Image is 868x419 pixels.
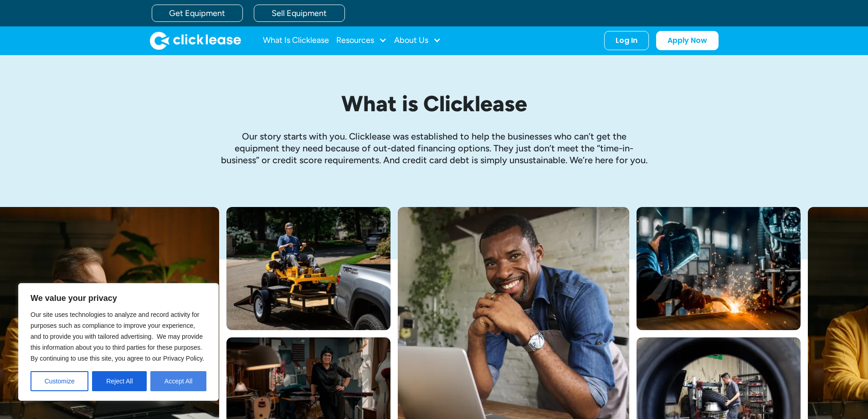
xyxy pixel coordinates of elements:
div: Log In [616,36,637,45]
a: What Is Clicklease [263,31,329,50]
a: Apply Now [656,31,719,50]
a: Sell Equipment [254,5,345,22]
img: Man with hat and blue shirt driving a yellow lawn mower onto a trailer [226,207,390,330]
img: Clicklease logo [150,31,241,50]
img: A welder in a large mask working on a large pipe [637,207,801,330]
div: About Us [394,31,441,50]
button: Customize [31,371,88,391]
div: Resources [336,31,387,50]
p: We value your privacy [31,293,206,304]
div: We value your privacy [18,283,219,401]
a: Get Equipment [152,5,243,22]
button: Accept All [150,371,206,391]
a: home [150,31,241,50]
h1: What is Clicklease [220,92,648,116]
p: Our story starts with you. Clicklease was established to help the businesses who can’t get the eq... [220,130,648,166]
span: Our site uses technologies to analyze and record activity for purposes such as compliance to impr... [31,311,204,362]
button: Reject All [92,371,147,391]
